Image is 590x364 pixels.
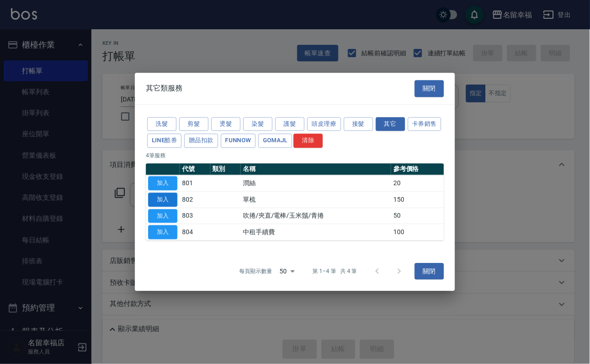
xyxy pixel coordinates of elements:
[344,117,373,131] button: 接髮
[241,175,391,192] td: 潤絲
[180,192,210,208] td: 802
[243,117,273,131] button: 染髮
[241,192,391,208] td: 單梳
[408,117,442,131] button: 卡券銷售
[391,208,444,224] td: 50
[146,151,444,160] p: 4 筆服務
[240,268,273,276] p: 每頁顯示數量
[391,224,444,241] td: 100
[148,209,177,223] button: 加入
[146,84,182,93] span: 其它類服務
[415,263,444,280] button: 關閉
[415,80,444,97] button: 關閉
[391,175,444,192] td: 20
[313,268,357,276] p: 第 1–4 筆 共 4 筆
[147,117,177,131] button: 洗髮
[391,192,444,208] td: 150
[148,225,177,240] button: 加入
[148,193,177,207] button: 加入
[258,134,292,148] button: GOMAJL
[241,224,391,241] td: 中租手續費
[276,259,298,284] div: 50
[391,163,444,175] th: 參考價格
[307,117,341,131] button: 頭皮理療
[210,163,241,175] th: 類別
[148,176,177,190] button: 加入
[241,163,391,175] th: 名稱
[241,208,391,224] td: 吹捲/夾直/電棒/玉米鬚/青捲
[294,134,323,148] button: 清除
[180,224,210,241] td: 804
[376,117,405,131] button: 其它
[221,134,256,148] button: FUNNOW
[184,134,218,148] button: 贈品扣款
[179,117,209,131] button: 剪髮
[147,134,182,148] button: LINE酷券
[180,163,210,175] th: 代號
[180,175,210,192] td: 801
[180,208,210,224] td: 803
[275,117,305,131] button: 護髮
[211,117,241,131] button: 燙髮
